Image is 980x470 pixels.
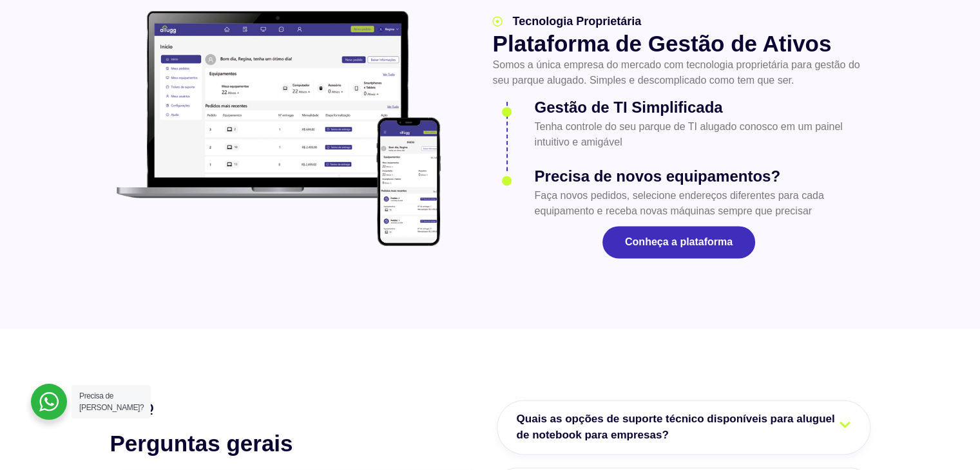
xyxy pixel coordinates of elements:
h3: Precisa de novos equipamentos? [534,165,865,188]
img: plataforma allugg [110,5,448,252]
p: Tenha controle do seu parque de TI alugado conosco em um painel intuitivo e amigável [534,119,865,150]
a: Quais as opções de suporte técnico disponíveis para aluguel de notebook para empresas? [497,400,870,455]
span: Conheça a plataforma [625,237,733,247]
span: Precisa de [PERSON_NAME]? [79,391,144,412]
span: Quais as opções de suporte técnico disponíveis para aluguel de notebook para empresas? [517,411,850,444]
p: Faça novos pedidos, selecione endereços diferentes para cada equipamento e receba novas máquinas ... [534,188,865,219]
span: Tecnologia Proprietária [509,13,641,30]
div: Widget de chat [916,408,980,470]
h3: Gestão de TI Simplificada [534,96,865,119]
p: Somos a única empresa do mercado com tecnologia proprietária para gestão do seu parque alugado. S... [492,57,865,88]
a: Conheça a plataforma [602,226,755,258]
iframe: Chat Widget [916,408,980,470]
h2: Perguntas gerais [110,430,484,457]
h2: Plataforma de Gestão de Ativos [492,30,865,57]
